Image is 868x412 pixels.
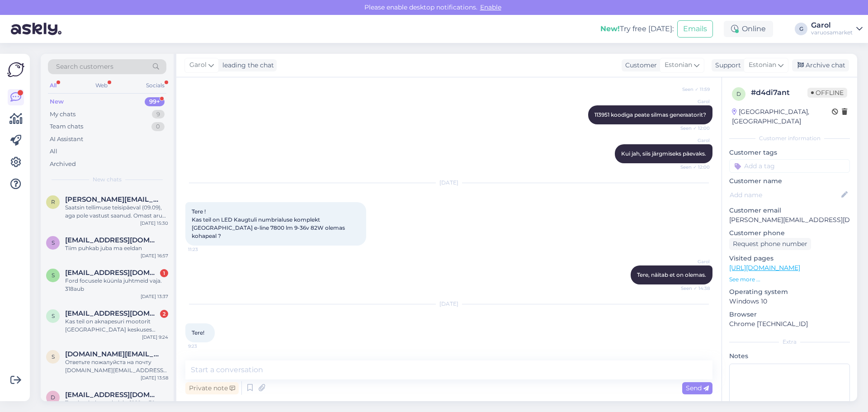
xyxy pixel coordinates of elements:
[792,59,849,71] div: Archive chat
[736,90,741,97] span: d
[189,60,207,70] span: Garol
[140,220,168,227] div: [DATE] 15:30
[676,164,710,170] span: Seen ✓ 12:00
[729,215,850,225] p: [PERSON_NAME][EMAIL_ADDRESS][DOMAIN_NAME]
[729,176,850,186] p: Customer name
[65,391,159,399] span: danielmarkultcak61@gmail.com
[93,175,122,184] span: New chats
[51,394,55,401] span: d
[676,98,710,105] span: Garol
[94,80,109,91] div: Web
[192,329,204,336] span: Tere!
[732,107,832,126] div: [GEOGRAPHIC_DATA], [GEOGRAPHIC_DATA]
[621,150,706,157] span: Kui jah, siis järgmiseks päevaks.
[50,110,75,119] div: My chats
[676,258,710,265] span: Garol
[56,62,113,71] span: Search customers
[52,272,55,279] span: s
[141,374,168,381] div: [DATE] 13:58
[811,29,853,36] div: varuosamarket
[729,264,800,272] a: [URL][DOMAIN_NAME]
[622,61,657,70] div: Customer
[795,23,807,35] div: G
[724,21,773,37] div: Online
[160,269,168,277] div: 1
[188,246,222,253] span: 11:23
[65,244,168,252] div: Tiim puhkab juba ma eeldan
[729,254,850,263] p: Visited pages
[48,80,58,91] div: All
[219,61,274,70] div: leading the chat
[7,61,24,78] img: Askly Logo
[676,125,710,132] span: Seen ✓ 12:00
[749,60,776,70] span: Estonian
[729,206,850,215] p: Customer email
[729,297,850,306] p: Windows 10
[50,135,83,144] div: AI Assistant
[192,208,346,239] span: Tere ! Kas teil on LED Kaugtuli numbrialuse komplekt [GEOGRAPHIC_DATA] e-line 7800 lm 9-36v 82W o...
[142,334,168,341] div: [DATE] 9:24
[665,60,692,70] span: Estonian
[152,110,165,119] div: 9
[729,319,850,329] p: Chrome [TECHNICAL_ID]
[729,287,850,297] p: Operating system
[729,134,850,142] div: Customer information
[637,271,706,278] span: Tere, näitab et on olemas.
[151,122,165,131] div: 0
[65,269,159,277] span: seppelger@gmail.com
[811,22,863,36] a: Garolvaruosamarket
[65,195,159,204] span: raile.yoshito@milrem.com
[686,384,709,392] span: Send
[145,97,165,106] div: 99+
[594,111,706,118] span: 113951 koodiga peate silmas generaatorit?
[729,148,850,157] p: Customer tags
[141,293,168,300] div: [DATE] 13:37
[50,122,83,131] div: Team chats
[65,317,168,334] div: Kas teil on aknapesuri mootorit [GEOGRAPHIC_DATA] keskuses saadaval? Bmw 520D [DATE] aasta mudelile?
[50,147,57,156] div: All
[185,179,712,187] div: [DATE]
[65,236,159,244] span: Siseminevabadus@gmail.com
[729,338,850,346] div: Extra
[676,285,710,292] span: Seen ✓ 14:38
[676,86,710,93] span: Seen ✓ 11:59
[600,24,674,34] div: Try free [DATE]:
[144,80,166,91] div: Socials
[160,310,168,318] div: 2
[141,252,168,259] div: [DATE] 16:57
[751,87,807,98] div: # d4di7ant
[188,343,222,350] span: 9:23
[50,160,76,169] div: Archived
[185,300,712,308] div: [DATE]
[50,97,64,106] div: New
[52,353,55,360] span: s
[65,309,159,317] span: Svenvene06@gmail.com
[807,88,847,98] span: Offline
[730,190,840,200] input: Add name
[477,3,504,11] span: Enable
[51,199,55,205] span: r
[185,382,239,394] div: Private note
[600,24,620,33] b: New!
[65,277,168,293] div: Ford focusele küünla juhtmeid vaja. 318aub
[729,310,850,319] p: Browser
[712,61,741,70] div: Support
[65,350,159,358] span: savkor.auto@gmail.com
[729,228,850,238] p: Customer phone
[811,22,853,29] div: Garol
[65,358,168,374] div: Ответьте пожалуйста на почту [DOMAIN_NAME][EMAIL_ADDRESS][DOMAIN_NAME]
[677,20,713,38] button: Emails
[65,204,168,220] div: Saatsin tellimuse teisipäeval (09.09), aga pole vastust saanud. Omast arust tegin ka veebipoes hi...
[729,238,811,250] div: Request phone number
[676,137,710,144] span: Garol
[52,239,55,246] span: S
[729,351,850,361] p: Notes
[729,275,850,284] p: See more ...
[729,159,850,173] input: Add a tag
[52,313,55,319] span: S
